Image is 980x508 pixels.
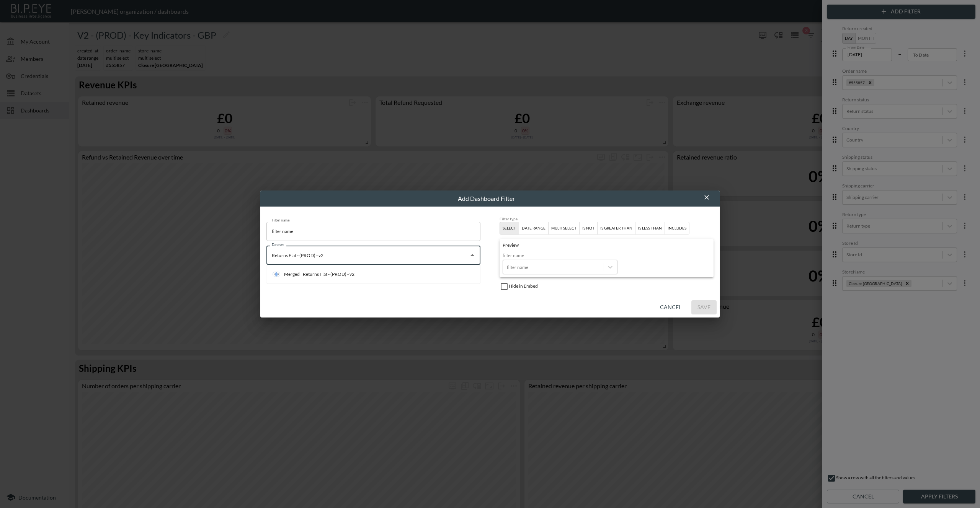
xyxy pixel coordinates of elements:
[272,218,290,223] label: Filter name
[638,225,662,232] div: is less than
[503,242,710,252] div: Preview
[270,249,465,261] input: Select dataset
[272,242,284,247] label: Dataset
[548,222,580,235] button: multi select
[500,277,714,291] div: Hide in Embed
[657,300,684,314] button: Cancel
[635,222,665,235] button: is less than
[503,225,516,232] div: Select
[600,225,632,232] div: is greater than
[668,225,686,232] div: includes
[467,250,478,261] button: Close
[503,252,617,260] div: filter name
[269,194,703,204] div: Add Dashboard Filter
[273,270,280,278] img: inner join icon
[597,222,635,235] button: is greater than
[665,222,689,235] button: includes
[500,217,714,222] div: Filter type
[303,271,354,278] div: Returns Flat - (PROD) - v2
[519,222,549,235] button: date range
[582,225,595,232] div: is not
[551,225,577,232] div: multi select
[273,270,354,278] div: Returns Flat - (PROD) - v2
[522,225,546,232] div: date range
[500,222,519,235] button: Select
[284,271,300,278] p: Merged
[579,222,598,235] button: is not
